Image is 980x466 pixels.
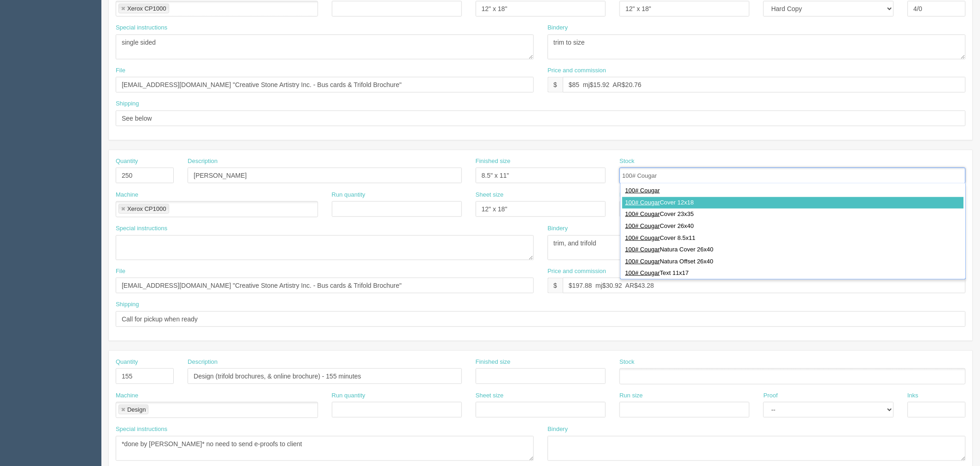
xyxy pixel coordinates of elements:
[622,256,964,268] div: Natura Offset 26x40
[622,268,964,280] div: Text 11x17
[622,197,964,209] div: Cover 12x18
[622,209,964,221] div: Cover 23x35
[626,258,660,265] span: 100# Cougar
[626,199,660,206] span: 100# Cougar
[626,234,660,241] span: 100# Cougar
[622,221,964,233] div: Cover 26x40
[626,210,660,217] span: 100# Cougar
[622,244,964,256] div: Natura Cover 26x40
[626,246,660,253] span: 100# Cougar
[626,269,660,276] span: 100# Cougar
[626,222,660,229] span: 100# Cougar
[622,233,964,245] div: Cover 8.5x11
[626,187,660,194] span: 100# Cougar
